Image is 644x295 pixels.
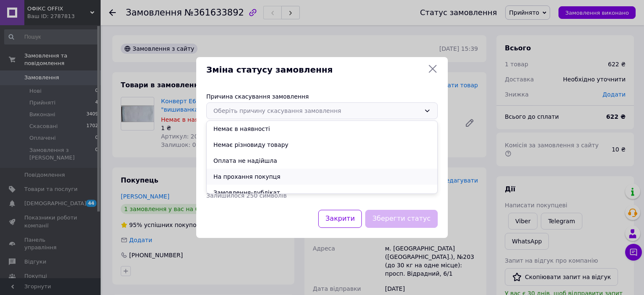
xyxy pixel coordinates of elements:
[206,192,287,199] span: Залишилося 250 символів
[207,185,437,201] li: Замовлення-дублікат
[206,64,424,76] span: Зміна статусу замовлення
[213,106,421,115] div: Оберіть причину скасування замовлення
[318,210,362,228] button: Закрити
[207,153,437,169] li: Оплата не надійшла
[206,92,438,101] div: Причина скасування замовлення
[207,121,437,137] li: Немає в наявності
[207,169,437,185] li: На прохання покупця
[207,137,437,153] li: Немає різновиду товару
